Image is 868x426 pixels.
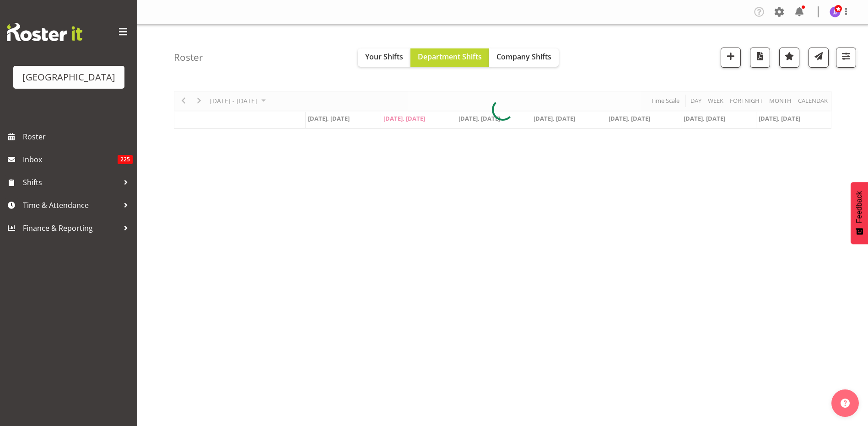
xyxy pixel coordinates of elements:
button: Feedback - Show survey [851,182,868,244]
button: Download a PDF of the roster according to the set date range. [750,48,770,68]
span: Department Shifts [418,52,482,62]
button: Send a list of all shifts for the selected filtered period to all rostered employees. [809,48,829,68]
button: Add a new shift [721,48,741,68]
img: jade-johnson1105.jpg [830,6,841,17]
span: Finance & Reporting [23,221,119,235]
button: Filter Shifts [836,48,856,68]
img: help-xxl-2.png [841,399,850,408]
span: Company Shifts [496,52,551,62]
span: Time & Attendance [23,198,119,212]
span: Inbox [23,153,118,166]
button: Highlight an important date within the roster. [779,48,799,68]
span: Shifts [23,176,119,189]
div: [GEOGRAPHIC_DATA] [22,70,115,84]
button: Department Shifts [410,48,489,67]
span: Roster [23,130,133,144]
h4: Roster [174,52,203,63]
img: Rosterit website logo [7,23,82,41]
span: 225 [118,155,133,164]
span: Feedback [855,191,863,223]
span: Your Shifts [365,52,403,62]
button: Company Shifts [489,48,559,67]
button: Your Shifts [358,48,410,67]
